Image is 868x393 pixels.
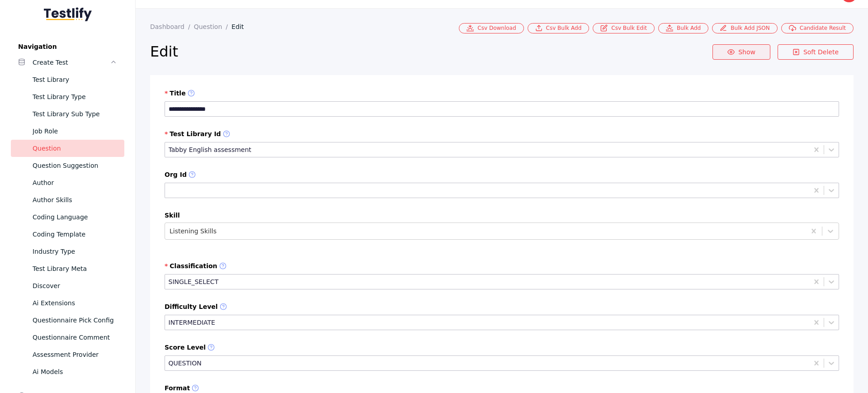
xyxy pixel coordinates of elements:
[33,143,117,154] div: Question
[33,280,117,291] div: Discover
[11,71,124,88] a: Test Library
[712,23,778,33] a: Bulk Add JSON
[11,312,124,329] a: Questionnaire Pick Config
[33,366,117,377] div: Ai Models
[33,91,117,102] div: Test Library Type
[231,23,251,30] a: Edit
[33,109,117,119] div: Test Library Sub Type
[528,23,590,33] a: Csv Bulk Add
[11,294,124,312] a: Ai Extensions
[11,277,124,294] a: Discover
[33,263,117,274] div: Test Library Meta
[658,23,708,33] a: Bulk Add
[150,43,712,61] h2: Edit
[593,23,655,33] a: Csv Bulk Edit
[33,315,117,326] div: Questionnaire Pick Config
[150,23,194,30] a: Dashboard
[11,363,124,380] a: Ai Models
[11,329,124,346] a: Questionnaire Comment
[11,123,124,140] a: Job Role
[33,74,117,85] div: Test Library
[11,243,124,260] a: Industry Type
[459,23,524,33] a: Csv Download
[33,349,117,360] div: Assessment Provider
[33,57,110,68] div: Create Test
[165,303,839,311] label: Difficulty Level
[33,332,117,343] div: Questionnaire Comment
[11,260,124,277] a: Test Library Meta
[33,246,117,257] div: Industry Type
[33,194,117,205] div: Author Skills
[11,174,124,191] a: Author
[33,212,117,223] div: Coding Language
[165,344,839,352] label: Score Level
[165,171,839,179] label: Org Id
[165,212,839,219] label: Skill
[11,157,124,174] a: Question Suggestion
[781,23,854,33] a: Candidate Result
[11,140,124,157] a: Question
[165,384,839,393] label: Format
[11,208,124,226] a: Coding Language
[165,130,839,138] label: Test Library Id
[194,23,231,30] a: Question
[11,43,124,50] label: Navigation
[165,262,839,270] label: Classification
[33,126,117,137] div: Job Role
[712,44,770,60] a: Show
[11,226,124,243] a: Coding Template
[11,191,124,208] a: Author Skills
[33,177,117,188] div: Author
[11,346,124,363] a: Assessment Provider
[33,160,117,171] div: Question Suggestion
[33,229,117,240] div: Coding Template
[33,298,117,308] div: Ai Extensions
[165,90,839,98] label: Title
[11,105,124,123] a: Test Library Sub Type
[778,44,854,60] a: Soft Delete
[44,7,92,21] img: Testlify - Backoffice
[11,88,124,105] a: Test Library Type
